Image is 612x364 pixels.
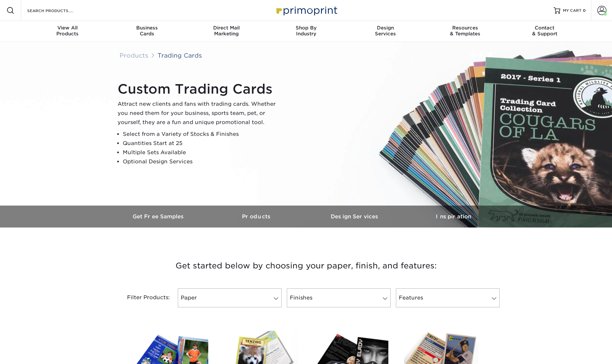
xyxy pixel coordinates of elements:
[505,21,584,42] a: Contact& Support
[583,8,586,13] span: 0
[208,213,306,220] h3: Products
[118,81,281,97] h1: Custom Trading Cards
[346,25,425,37] div: Services
[28,21,107,42] a: View AllProducts
[107,21,187,42] a: BusinessCards
[187,21,266,42] a: Direct MailMarketing
[107,25,187,31] span: Business
[425,25,505,31] span: Resources
[187,25,266,37] div: Marketing
[306,213,404,220] h3: Design Services
[396,288,500,307] a: Features
[178,288,282,307] a: Paper
[273,3,339,17] img: Primoprint
[425,21,505,42] a: Resources& Templates
[123,130,281,139] li: Select from a Variety of Stocks & Finishes
[505,25,584,31] span: Contact
[28,25,107,37] div: Products
[110,206,208,227] a: Get Free Samples
[110,288,175,307] div: Filter Products:
[563,8,582,13] span: MY CART
[287,288,391,307] a: Finishes
[123,148,281,157] li: Multiple Sets Available
[266,25,346,37] div: Industry
[404,213,503,220] h3: Inspiration
[107,25,187,37] div: Cards
[110,213,208,220] h3: Get Free Samples
[187,25,266,31] span: Direct Mail
[346,25,425,31] span: Design
[208,206,306,227] a: Products
[27,7,90,14] input: SEARCH PRODUCTS.....
[120,52,148,59] a: Products
[346,21,425,42] a: DesignServices
[123,139,281,148] li: Quantities Start at 25
[425,25,505,37] div: & Templates
[123,157,281,166] li: Optional Design Services
[266,21,346,42] a: Shop ByIndustry
[158,52,202,59] a: Trading Cards
[28,25,107,31] span: View All
[306,206,404,227] a: Design Services
[118,100,281,127] p: Attract new clients and fans with trading cards. Whether you need them for your business, sports ...
[266,25,346,31] span: Shop By
[505,25,584,37] div: & Support
[404,206,503,227] a: Inspiration
[115,251,498,281] h3: Get started below by choosing your paper, finish, and features:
